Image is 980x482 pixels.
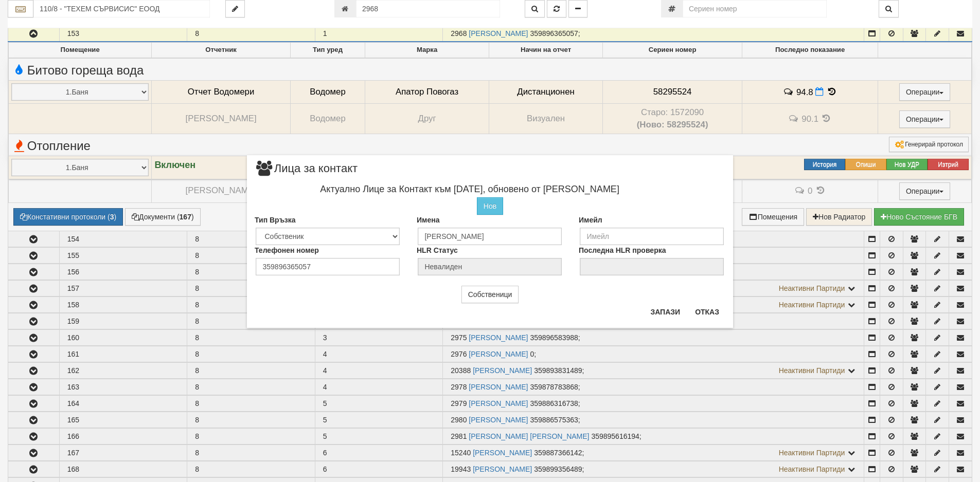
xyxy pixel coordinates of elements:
label: Последна HLR проверка [579,245,666,255]
label: Имена [417,215,439,225]
input: Имейл [580,228,724,245]
label: HLR Статус [417,245,458,255]
h4: Актуално Лице за Контакт към [DATE], обновено от [PERSON_NAME] [255,184,685,195]
label: Телефонен номер [255,245,319,255]
label: Тип Връзка [255,215,296,225]
button: Отказ [689,304,725,320]
input: Телефонен номер [256,258,400,275]
label: Имейл [579,215,602,225]
span: Лица за контакт [255,163,358,182]
button: Нов [477,197,503,215]
button: Собственици [461,286,519,303]
input: Имена [418,228,562,245]
button: Запази [644,304,686,320]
